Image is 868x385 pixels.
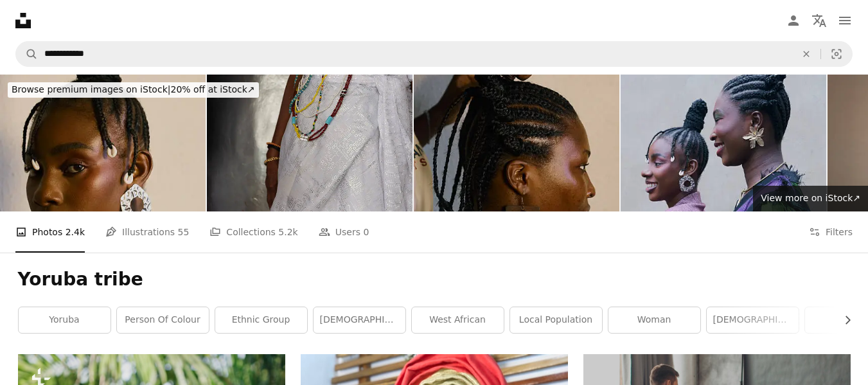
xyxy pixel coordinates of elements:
[781,8,806,33] a: Log in / Sign up
[832,8,858,33] button: Menu
[792,42,820,66] button: Clear
[414,75,619,211] img: A young woman having her hair braided into a traditional Yoruba hairstyle.
[18,268,851,291] h1: Yoruba tribe
[608,307,700,333] a: woman
[278,225,297,239] span: 5.2k
[363,225,369,239] span: 0
[15,13,31,28] a: Home — Unsplash
[809,211,853,253] button: Filters
[761,193,860,203] span: View more on iStock ↗
[19,307,111,333] a: yoruba
[215,307,307,333] a: ethnic group
[178,225,190,239] span: 55
[836,307,851,333] button: scroll list to the right
[319,211,369,253] a: Users 0
[806,8,832,33] button: Language
[105,211,189,253] a: Illustrations 55
[707,307,799,333] a: [DEMOGRAPHIC_DATA]
[209,211,297,253] a: Collections 5.2k
[8,82,259,98] div: 20% off at iStock ↗
[16,42,38,66] button: Search Unsplash
[12,84,170,94] span: Browse premium images on iStock |
[510,307,602,333] a: local population
[621,75,826,211] img: Two friends posing for a photo outside in Lagos Island, Nigeria.
[314,307,405,333] a: [DEMOGRAPHIC_DATA] person
[753,186,868,211] a: View more on iStock↗
[821,42,852,66] button: Visual search
[207,75,412,211] img: Half-body view of an unidentified person, a follower of CandomblÃ© dressed traditionally.
[117,307,209,333] a: person of colour
[412,307,504,333] a: west african
[15,41,853,67] form: Find visuals sitewide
